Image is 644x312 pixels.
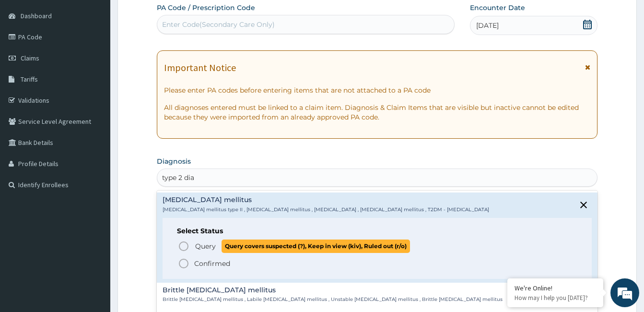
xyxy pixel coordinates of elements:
[195,241,216,251] span: Query
[163,287,503,294] h4: Brittle [MEDICAL_DATA] mellitus
[515,294,596,302] p: How may I help you today?
[164,85,590,95] p: Please enter PA codes before entering items that are not attached to a PA code
[21,54,39,62] span: Claims
[18,48,39,72] img: d_794563401_company_1708531726252_794563401
[515,284,596,292] div: We're Online!
[56,95,132,192] span: We're online!
[157,5,180,28] div: Minimize live chat window
[163,206,489,213] p: [MEDICAL_DATA] mellitus type II , [MEDICAL_DATA] mellitus , [MEDICAL_DATA] , [MEDICAL_DATA] melli...
[178,240,189,252] i: status option query
[164,62,236,73] h1: Important Notice
[578,199,589,211] i: close select status
[164,103,590,122] p: All diagnoses entered must be linked to a claim item. Diagnosis & Claim Items that are visible bu...
[222,240,410,252] span: Query covers suspected (?), Keep in view (kiv), Ruled out (r/o)
[163,296,503,303] p: Brittle [MEDICAL_DATA] mellitus , Labile [MEDICAL_DATA] mellitus , Unstable [MEDICAL_DATA] mellit...
[21,12,52,20] span: Dashboard
[163,196,489,204] h4: [MEDICAL_DATA] mellitus
[21,75,38,84] span: Tariffs
[162,20,275,29] div: Enter Code(Secondary Care Only)
[194,259,230,268] p: Confirmed
[157,156,191,166] label: Diagnosis
[476,21,499,30] span: [DATE]
[50,54,161,66] div: Chat with us now
[5,209,183,243] textarea: Type your message and hit 'Enter'
[178,258,189,269] i: status option filled
[157,3,255,12] label: PA Code / Prescription Code
[177,228,577,235] h6: Select Status
[470,3,525,12] label: Encounter Date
